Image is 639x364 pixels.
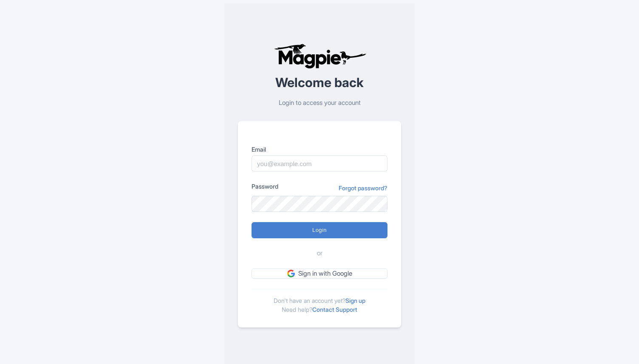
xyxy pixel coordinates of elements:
[287,270,295,277] img: google.svg
[312,306,357,313] a: Contact Support
[252,182,278,191] label: Password
[238,98,401,108] p: Login to access your account
[345,297,365,304] a: Sign up
[252,155,387,172] input: you@example.com
[339,183,387,192] a: Forgot password?
[238,76,401,90] h2: Welcome back
[252,222,387,238] input: Login
[272,43,368,69] img: logo-ab69f6fb50320c5b225c76a69d11143b.png
[252,145,387,154] label: Email
[317,248,322,258] span: or
[252,289,387,314] div: Don't have an account yet? Need help?
[252,268,387,279] a: Sign in with Google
